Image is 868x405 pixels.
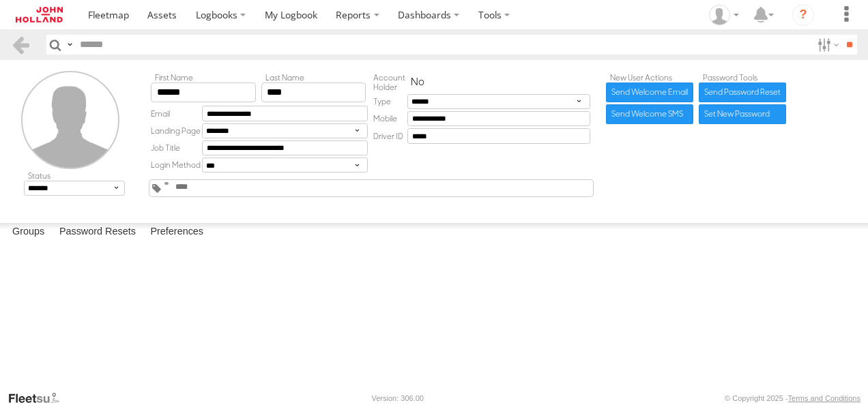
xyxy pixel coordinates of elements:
label: Mobile [373,111,407,127]
label: Landing Page [151,123,202,138]
label: Password Resets [53,223,143,242]
div: Version: 306.00 [372,394,424,402]
label: Groups [5,223,51,242]
i: ? [792,4,814,26]
a: Visit our Website [8,391,70,405]
label: Manually enter new password [699,104,785,124]
a: Send Welcome Email [606,82,693,102]
label: Login Method [151,157,202,172]
label: Last Name [261,73,366,82]
a: Back to previous Page [11,35,31,55]
a: Send Welcome SMS [606,104,693,124]
label: Account Holder [373,73,407,92]
a: Terms and Conditions [788,394,860,402]
label: New User Actions [606,73,693,82]
label: First Name [151,73,255,82]
div: Adam Dippie [704,5,744,25]
label: Preferences [143,223,210,242]
label: Driver ID [373,128,407,144]
div: © Copyright 2025 - [725,394,860,402]
a: Send Password Reset [699,82,785,102]
label: Search Filter Options [812,35,841,55]
img: jhg-logo.svg [16,7,63,22]
label: Email [151,106,202,121]
span: No [411,75,424,90]
a: Return to Dashboard [3,3,75,26]
label: Search Query [64,35,75,55]
label: Job Title [151,140,202,156]
label: Password Tools [699,73,785,82]
label: Type [373,94,407,109]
